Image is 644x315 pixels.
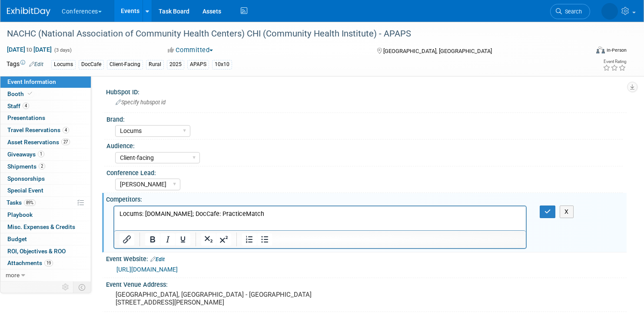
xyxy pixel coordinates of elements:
span: Attachments [7,259,53,266]
img: Mel Liwanag [601,3,618,20]
span: Staff [7,103,29,109]
span: ROI, Objectives & ROO [7,248,66,255]
a: Presentations [0,112,91,124]
span: Booth [7,90,34,97]
button: Committed [165,46,216,55]
div: 10x10 [212,60,232,69]
a: Search [550,4,590,19]
span: Search [562,8,582,15]
div: Brand: [106,113,623,124]
a: Attachments19 [0,257,91,269]
span: Giveaways [7,151,44,158]
a: Sponsorships [0,173,91,185]
button: Superscript [216,233,231,245]
a: Event Information [0,76,91,88]
img: ExhibitDay [7,7,50,16]
div: APAPS [187,60,209,69]
div: Audience: [106,139,623,150]
a: Giveaways1 [0,149,91,160]
span: to [25,46,33,53]
a: ROI, Objectives & ROO [0,245,91,257]
td: Personalize Event Tab Strip [58,282,73,293]
div: Event Website: [106,252,627,264]
span: Budget [7,235,27,242]
span: Presentations [7,114,45,121]
a: Shipments2 [0,161,91,172]
a: Booth [0,88,91,100]
a: Staff4 [0,100,91,112]
span: Misc. Expenses & Credits [7,223,75,230]
i: Booth reservation complete [28,91,32,96]
div: Rural [146,60,164,69]
button: Bold [145,233,160,245]
td: Tags [7,60,43,70]
span: [DATE] [DATE] [7,46,52,53]
span: Specify hubspot id [116,99,166,106]
div: HubSpot ID: [106,86,627,96]
button: Bullet list [257,233,272,245]
a: more [0,269,91,281]
span: 4 [63,127,69,133]
div: 2025 [167,60,184,69]
button: X [560,206,574,218]
span: Event Information [7,78,56,85]
div: Event Venue Address: [106,278,627,289]
iframe: Rich Text Area [114,206,526,230]
span: Special Event [7,187,43,194]
span: Sponsorships [7,175,45,182]
button: Italic [160,233,175,245]
button: Underline [176,233,190,245]
div: Event Format [534,45,627,58]
span: 27 [61,139,70,145]
span: 19 [44,260,53,266]
div: Event Rating [603,60,626,64]
div: Conference Lead: [106,166,623,177]
a: Special Event [0,185,91,196]
div: DocCafe [79,60,104,69]
a: Asset Reservations27 [0,136,91,148]
a: Tasks89% [0,197,91,209]
a: Budget [0,233,91,245]
span: 89% [24,199,36,206]
a: Playbook [0,209,91,221]
td: Toggle Event Tabs [73,282,91,293]
span: [GEOGRAPHIC_DATA], [GEOGRAPHIC_DATA] [383,48,492,54]
div: Locums [51,60,76,69]
a: Travel Reservations4 [0,124,91,136]
span: Shipments [7,163,45,170]
div: Competitors: [106,193,627,204]
a: [URL][DOMAIN_NAME] [116,266,178,273]
span: 2 [39,163,45,169]
span: Asset Reservations [7,139,70,146]
span: Tasks [7,199,36,206]
a: Misc. Expenses & Credits [0,221,91,233]
div: In-Person [606,47,627,53]
img: Format-Inperson.png [596,46,605,53]
button: Subscript [201,233,216,245]
span: 4 [23,103,29,109]
button: Insert/edit link [120,233,134,245]
span: (3 days) [53,47,72,53]
div: Client-Facing [107,60,143,69]
a: Edit [150,256,165,262]
span: 1 [38,151,44,157]
span: more [6,272,20,279]
div: NACHC (National Association of Community Health Centers) CHI (Community Health Institute) - APAPS [4,26,574,42]
button: Numbered list [242,233,257,245]
a: Edit [29,61,43,67]
pre: [GEOGRAPHIC_DATA], [GEOGRAPHIC_DATA] - [GEOGRAPHIC_DATA] [STREET_ADDRESS][PERSON_NAME] [116,291,313,306]
span: Playbook [7,211,33,218]
span: Travel Reservations [7,126,69,133]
